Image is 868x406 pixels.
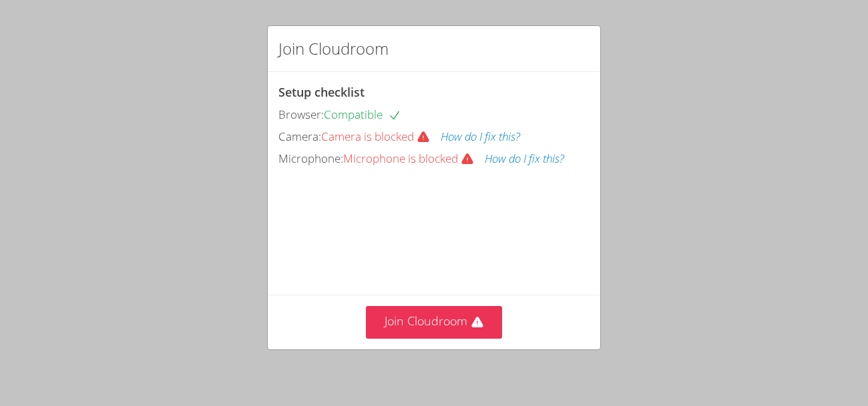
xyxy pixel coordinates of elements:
[324,107,401,122] span: Compatible
[441,127,520,147] button: How do I fix this?
[278,84,365,100] span: Setup checklist
[278,151,343,166] span: Microphone:
[321,129,441,144] span: Camera is blocked
[278,107,324,122] span: Browser:
[485,149,564,169] button: How do I fix this?
[343,151,485,166] span: Microphone is blocked
[366,306,503,339] button: Join Cloudroom
[278,129,321,144] span: Camera:
[278,37,389,61] h2: Join Cloudroom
